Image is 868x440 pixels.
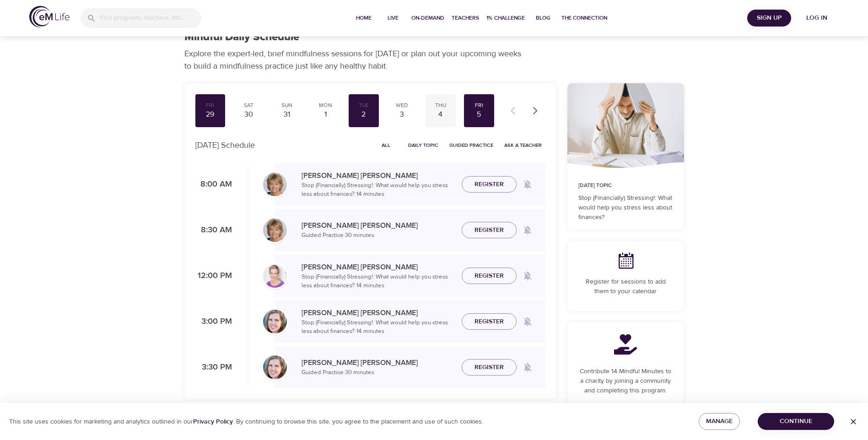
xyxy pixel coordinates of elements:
button: Guided Practice [446,138,497,152]
span: Sign Up [751,12,787,24]
p: Contribute 14 Mindful Minutes to a charity by joining a community and completing this program. [578,367,673,396]
span: Manage [706,416,733,427]
p: Guided Practice · 30 minutes [302,231,454,240]
p: 12:00 PM [195,270,232,282]
p: Guided Practice · 30 minutes [302,368,454,377]
button: Log in [795,10,839,27]
p: 8:30 AM [195,224,232,236]
div: Tue [352,102,375,109]
p: [DATE] Schedule [195,139,255,151]
img: Lisa_Wickham-min.jpg [263,218,287,242]
span: Register [474,270,504,282]
p: Register for sessions to add them to your calendar [578,277,673,296]
div: 30 [237,109,260,120]
span: Teachers [452,13,479,23]
div: 1 [314,109,337,120]
div: Sat [237,102,260,109]
div: 29 [199,109,222,120]
div: Fri [199,102,222,109]
button: Register [462,176,517,193]
p: [PERSON_NAME] [PERSON_NAME] [302,357,454,368]
span: Remind me when a class goes live every Friday at 8:00 AM [517,173,539,195]
p: [PERSON_NAME] [PERSON_NAME] [302,220,454,231]
p: 3:30 PM [195,361,232,374]
span: Live [382,13,404,23]
button: Register [462,359,517,376]
button: Ask a Teacher [501,138,545,152]
p: 8:00 AM [195,178,232,191]
span: Blog [532,13,554,23]
img: Lisa_Wickham-min.jpg [263,172,287,196]
span: On-Demand [411,13,444,23]
span: All [375,141,397,150]
div: 4 [429,109,452,120]
h1: Mindful Daily Schedule [184,31,299,44]
input: Find programs, teachers, etc... [100,8,201,28]
span: The Connection [561,13,607,23]
span: Remind me when a class goes live every Friday at 3:00 PM [517,311,539,333]
img: kellyb.jpg [263,264,287,288]
span: Remind me when a class goes live every Friday at 8:30 AM [517,219,539,241]
span: Register [474,362,504,373]
span: Log in [798,12,835,24]
p: Stop (Financially) Stressing!: What would help you stress less about finances? · 14 minutes [302,318,454,336]
button: Manage [699,413,740,430]
img: logo [29,6,70,27]
p: [PERSON_NAME] [PERSON_NAME] [302,262,454,273]
div: Mon [314,102,337,109]
div: Sun [275,102,298,109]
p: Stop (Financially) Stressing!: What would help you stress less about finances? [578,193,673,222]
button: Sign Up [747,10,791,27]
p: 3:00 PM [195,316,232,328]
span: Continue [765,416,827,427]
span: Remind me when a class goes live every Friday at 12:00 PM [517,265,539,287]
span: Register [474,225,504,236]
p: Stop (Financially) Stressing!: What would help you stress less about finances? · 14 minutes [302,273,454,290]
p: [PERSON_NAME] [PERSON_NAME] [302,170,454,181]
div: 2 [352,109,375,120]
p: [DATE] Topic [578,182,673,190]
button: Register [462,222,517,239]
p: Explore the expert-led, brief mindfulness sessions for [DATE] or plan out your upcoming weeks to ... [184,48,528,72]
div: 31 [275,109,298,120]
span: 1% Challenge [486,13,525,23]
span: Daily Topic [408,141,438,150]
button: All [372,138,401,152]
button: Register [462,313,517,330]
button: Daily Topic [404,138,442,152]
img: Breon_Michel-min.jpg [263,355,287,379]
div: Fri [468,102,491,109]
span: Guided Practice [449,141,493,150]
a: Privacy Policy [193,418,233,426]
span: Home [353,13,375,23]
span: Register [474,316,504,327]
button: Continue [758,413,834,430]
div: 5 [468,109,491,120]
div: Thu [429,102,452,109]
div: Wed [391,102,414,109]
span: Remind me when a class goes live every Friday at 3:30 PM [517,356,539,378]
img: Breon_Michel-min.jpg [263,310,287,333]
div: 3 [391,109,414,120]
span: Ask a Teacher [504,141,542,150]
p: [PERSON_NAME] [PERSON_NAME] [302,307,454,318]
span: Register [474,179,504,190]
button: Register [462,268,517,284]
p: Stop (Financially) Stressing!: What would help you stress less about finances? · 14 minutes [302,181,454,199]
